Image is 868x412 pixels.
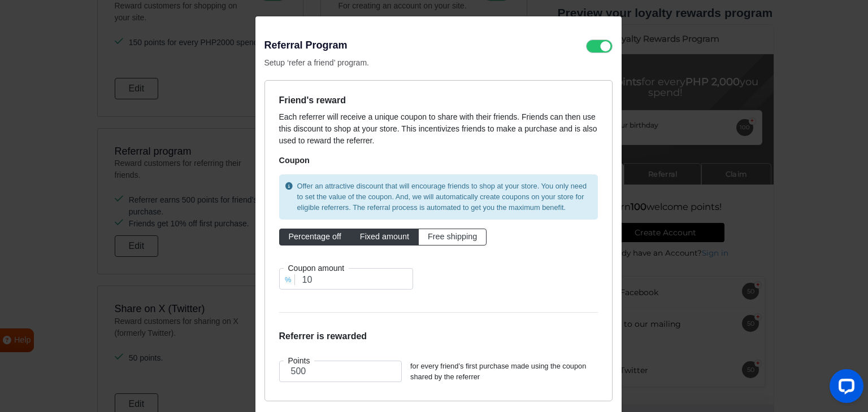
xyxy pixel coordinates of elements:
a: Sign in [146,224,172,233]
span: Fixed amount [360,232,409,241]
p: Made with by [1,380,218,404]
a: Gratisfaction [41,388,96,396]
p: Each referrer will receive a unique coupon to share with their friends. Friends can then use this... [279,111,598,147]
span: Percentage off [289,232,341,241]
h6: Friend's reward [279,95,598,106]
strong: PHP 2,000 [129,51,184,64]
h6: Referrer is rewarded [279,331,598,341]
small: for every friend’s first purchase made using the coupon shared by the referrer [410,361,598,382]
a: Earn [3,139,68,160]
span: Offer an attractive discount that will encourage friends to shop at your store. You only need to ... [297,181,592,213]
span: | [98,388,100,396]
label: Coupon amount [284,262,349,274]
a: Create Account [50,199,168,218]
div: % [281,274,295,285]
iframe: LiveChat chat widget [821,365,868,412]
strong: 100 [75,177,90,188]
h2: Loyalty Rewards Program [6,10,212,20]
span: Free shipping [428,232,477,241]
p: Already have an Account? [20,223,198,234]
i: ♥ [133,388,137,396]
h4: Get for every you spend! [12,52,206,75]
strong: 150 points [34,51,85,64]
h5: Coupon [279,156,598,165]
label: Points [284,354,315,366]
p: Setup ‘refer a friend’ program. [264,57,533,69]
h3: Earn welcome points! [20,177,198,187]
a: Claim [145,139,215,161]
a: Apps Mav [145,388,177,396]
a: Referral [68,139,145,161]
h3: Referral Program [264,40,533,52]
